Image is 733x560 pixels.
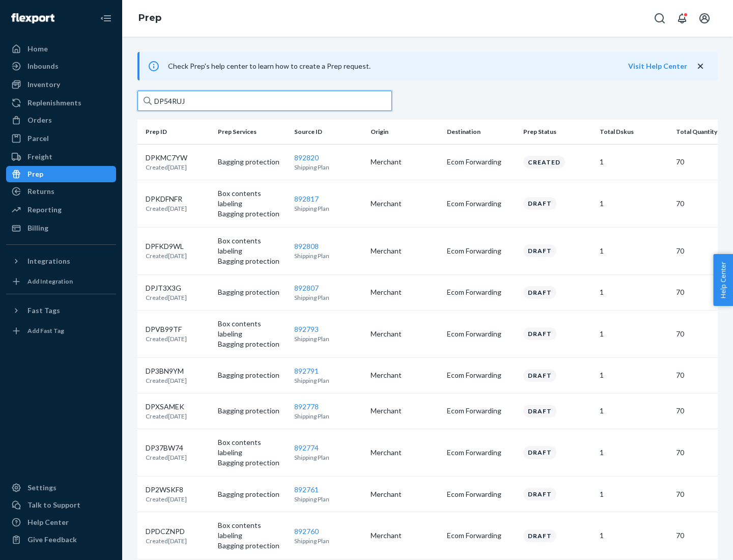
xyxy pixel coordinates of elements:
[146,334,187,343] p: Created [DATE]
[146,163,187,172] p: Created [DATE]
[146,241,187,251] p: DPFKD9WL
[290,120,366,144] th: Source ID
[371,199,439,209] p: Merchant
[294,376,362,385] p: Shipping Plan
[447,530,515,541] p: Ecom Forwarding
[6,514,116,530] a: Help Center
[294,334,362,343] p: Shipping Plan
[218,458,286,468] p: Bagging protection
[27,500,80,510] div: Talk to Support
[294,153,319,162] a: 892820
[600,199,668,209] p: 1
[218,489,286,499] p: Bagging protection
[168,62,371,70] span: Check Prep's help center to learn how to create a Prep request.
[146,283,187,293] p: DPJT3X3G
[6,183,116,200] a: Returns
[371,157,439,167] p: Merchant
[294,242,319,250] a: 892808
[600,157,668,167] p: 1
[600,489,668,499] p: 1
[146,412,187,421] p: Created [DATE]
[6,76,116,93] a: Inventory
[27,535,77,545] div: Give Feedback
[294,367,319,375] a: 892791
[371,530,439,541] p: Merchant
[447,246,515,256] p: Ecom Forwarding
[218,520,286,541] p: Box contents labeling
[146,402,187,412] p: DPXSAMEK
[6,302,116,319] button: Fast Tags
[218,319,286,339] p: Box contents labeling
[294,402,319,411] a: 892778
[214,120,290,144] th: Prep Services
[27,517,69,527] div: Help Center
[294,412,362,421] p: Shipping Plan
[600,329,668,339] p: 1
[218,287,286,297] p: Bagging protection
[443,120,519,144] th: Destination
[96,8,116,29] button: Close Navigation
[6,95,116,111] a: Replenishments
[713,254,733,306] span: Help Center
[218,256,286,266] p: Bagging protection
[294,443,319,452] a: 892774
[146,495,187,503] p: Created [DATE]
[447,406,515,416] p: Ecom Forwarding
[6,323,116,339] a: Add Fast Tag
[294,204,362,213] p: Shipping Plan
[146,485,187,495] p: DP2WSKF8
[11,13,54,23] img: Flexport logo
[6,480,116,496] a: Settings
[6,253,116,269] button: Integrations
[294,251,362,260] p: Shipping Plan
[523,327,556,340] div: Draft
[371,406,439,416] p: Merchant
[294,537,362,545] p: Shipping Plan
[146,443,187,453] p: DP37BW74
[371,447,439,458] p: Merchant
[27,326,64,335] div: Add Fast Tag
[6,220,116,236] a: Billing
[371,370,439,380] p: Merchant
[218,370,286,380] p: Bagging protection
[371,489,439,499] p: Merchant
[695,61,706,72] button: close
[600,447,668,458] p: 1
[523,286,556,299] div: Draft
[447,199,515,209] p: Ecom Forwarding
[6,41,116,57] a: Home
[137,120,214,144] th: Prep ID
[27,186,54,197] div: Returns
[146,293,187,302] p: Created [DATE]
[27,79,60,90] div: Inventory
[27,61,59,71] div: Inbounds
[294,325,319,333] a: 892793
[294,527,319,536] a: 892760
[523,244,556,257] div: Draft
[294,293,362,302] p: Shipping Plan
[371,287,439,297] p: Merchant
[523,529,556,542] div: Draft
[27,305,60,316] div: Fast Tags
[218,406,286,416] p: Bagging protection
[146,366,187,376] p: DP3BN9YM
[447,329,515,339] p: Ecom Forwarding
[146,251,187,260] p: Created [DATE]
[447,447,515,458] p: Ecom Forwarding
[146,526,187,537] p: DPDCZNPD
[600,406,668,416] p: 1
[523,446,556,459] div: Draft
[6,112,116,128] a: Orders
[294,453,362,462] p: Shipping Plan
[600,370,668,380] p: 1
[694,8,715,29] button: Open account menu
[27,98,81,108] div: Replenishments
[523,369,556,382] div: Draft
[6,58,116,74] a: Inbounds
[523,488,556,500] div: Draft
[6,497,116,513] a: Talk to Support
[294,485,319,494] a: 892761
[218,437,286,458] p: Box contents labeling
[600,287,668,297] p: 1
[146,453,187,462] p: Created [DATE]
